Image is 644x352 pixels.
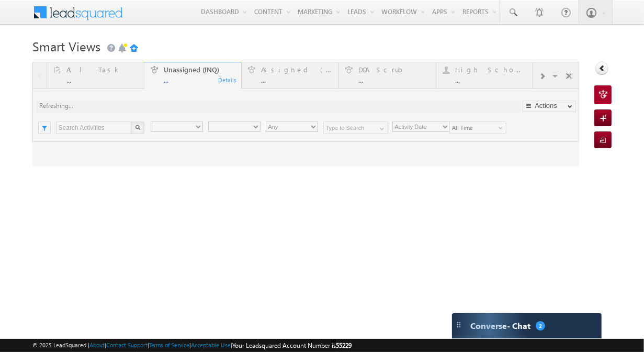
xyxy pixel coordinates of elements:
[149,342,190,348] a: Terms of Service
[191,342,231,348] a: Acceptable Use
[32,38,100,54] span: Smart Views
[336,342,352,349] span: 55229
[106,342,148,348] a: Contact Support
[32,340,352,350] span: © 2025 LeadSquared | | | | |
[536,321,545,331] span: 2
[89,342,105,348] a: About
[233,342,352,349] span: Your Leadsquared Account Number is
[455,321,463,329] img: carter-drag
